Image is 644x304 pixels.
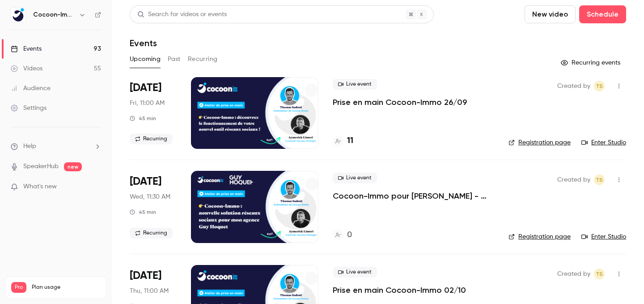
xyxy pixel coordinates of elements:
[130,81,161,95] span: [DATE]
[579,5,626,23] button: Schedule
[23,162,59,171] a: SpeakerHub
[130,287,169,295] span: Thu, 11:00 AM
[130,134,173,144] span: Recurring
[130,174,161,189] span: [DATE]
[130,228,173,239] span: Recurring
[130,52,161,66] button: Upcoming
[11,84,51,93] div: Audience
[594,174,605,185] span: Thomas Sadoul
[525,5,576,23] button: New video
[581,138,626,147] a: Enter Studio
[130,38,157,48] h1: Events
[557,269,590,279] span: Created by
[596,269,603,279] span: TS
[333,285,466,295] a: Prise en main Cocoon-Immo 02/10
[23,142,36,151] span: Help
[11,142,101,151] li: help-dropdown-opener
[130,208,156,216] div: 45 min
[333,135,353,147] a: 11
[581,232,626,241] a: Enter Studio
[333,191,494,201] a: Cocoon-Immo pour [PERSON_NAME] - Prise en main
[347,135,353,147] h4: 11
[508,138,571,147] a: Registration page
[11,44,42,53] div: Events
[168,52,181,66] button: Past
[188,52,218,66] button: Recurring
[333,173,377,183] span: Live event
[333,267,377,278] span: Live event
[32,284,101,291] span: Plan usage
[333,79,377,90] span: Live event
[594,81,605,91] span: Thomas Sadoul
[23,182,57,191] span: What's new
[594,269,605,279] span: Thomas Sadoul
[130,171,177,243] div: Oct 1 Wed, 11:30 AM (Europe/Paris)
[596,81,603,91] span: TS
[90,183,101,191] iframe: Noticeable Trigger
[130,99,165,108] span: Fri, 11:00 AM
[33,10,75,19] h6: Cocoon-Immo
[333,97,467,108] a: Prise en main Cocoon-Immo 26/09
[130,192,170,201] span: Wed, 11:30 AM
[557,56,626,70] button: Recurring events
[130,269,161,283] span: [DATE]
[130,115,156,122] div: 45 min
[596,174,603,185] span: TS
[137,10,227,19] div: Search for videos or events
[11,8,25,22] img: Cocoon-Immo
[557,174,590,185] span: Created by
[508,232,571,241] a: Registration page
[11,104,47,113] div: Settings
[130,77,177,149] div: Sep 26 Fri, 11:00 AM (Europe/Paris)
[11,64,42,73] div: Videos
[11,282,26,293] span: Pro
[347,229,352,241] h4: 0
[557,81,590,91] span: Created by
[64,162,82,171] span: new
[333,229,352,241] a: 0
